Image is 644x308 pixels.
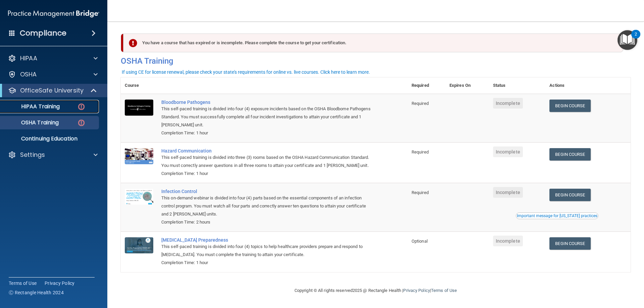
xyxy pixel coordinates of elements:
h4: OSHA Training [121,56,631,66]
a: Hazard Communication [161,148,374,153]
a: Terms of Use [9,280,37,287]
div: 2 [635,34,637,43]
a: Terms of Use [431,288,457,293]
span: Optional [412,239,428,244]
div: Completion Time: 2 hours [161,218,374,226]
p: HIPAA [20,54,37,62]
span: Incomplete [493,236,523,246]
a: Begin Course [549,189,590,201]
a: Begin Course [549,100,590,112]
th: Actions [545,77,631,94]
a: Privacy Policy [45,280,75,287]
img: exclamation-circle-solid-danger.72ef9ffc.png [129,39,137,47]
a: Begin Course [549,148,590,161]
a: Begin Course [549,237,590,250]
a: HIPAA [8,54,98,62]
p: OSHA [20,70,37,78]
button: Read this if you are a dental practitioner in the state of CA [516,212,598,219]
button: If using CE for license renewal, please check your state's requirements for online vs. live cours... [121,69,371,75]
a: Privacy Policy [403,288,430,293]
div: If using CE for license renewal, please check your state's requirements for online vs. live cours... [122,70,370,74]
p: OfficeSafe University [20,86,84,95]
img: PMB logo [8,7,99,20]
div: Copyright © All rights reserved 2025 @ Rectangle Health | | [253,280,498,301]
th: Expires On [445,77,489,94]
p: HIPAA Training [4,103,60,110]
th: Required [408,77,445,94]
span: Required [412,190,429,195]
div: This self-paced training is divided into four (4) topics to help healthcare providers prepare and... [161,243,374,259]
img: danger-circle.6113f641.png [77,119,86,127]
span: Incomplete [493,98,523,109]
th: Status [489,77,546,94]
div: This on-demand webinar is divided into four (4) parts based on the essential components of an inf... [161,194,374,218]
div: Completion Time: 1 hour [161,170,374,178]
div: This self-paced training is divided into three (3) rooms based on the OSHA Hazard Communication S... [161,153,374,170]
div: Completion Time: 1 hour [161,259,374,267]
span: Required [412,101,429,106]
a: OfficeSafe University [8,86,97,95]
a: Bloodborne Pathogens [161,100,374,105]
span: Ⓒ Rectangle Health 2024 [9,289,64,296]
p: Continuing Education [4,135,96,142]
a: Infection Control [161,189,374,194]
div: Important message for [US_STATE] practices [517,214,597,218]
div: This self-paced training is divided into four (4) exposure incidents based on the OSHA Bloodborne... [161,105,374,129]
p: OSHA Training [4,119,59,126]
img: danger-circle.6113f641.png [77,103,86,111]
div: You have a course that has expired or is incomplete. Please complete the course to get your certi... [123,34,623,52]
h4: Compliance [20,28,66,38]
span: Incomplete [493,146,523,157]
span: Required [412,149,429,155]
span: Incomplete [493,187,523,198]
p: Settings [20,151,45,159]
div: Completion Time: 1 hour [161,129,374,137]
a: OSHA [8,70,98,78]
th: Course [121,77,157,94]
a: Settings [8,151,98,159]
a: [MEDICAL_DATA] Preparedness [161,237,374,243]
button: Open Resource Center, 2 new notifications [618,30,637,50]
